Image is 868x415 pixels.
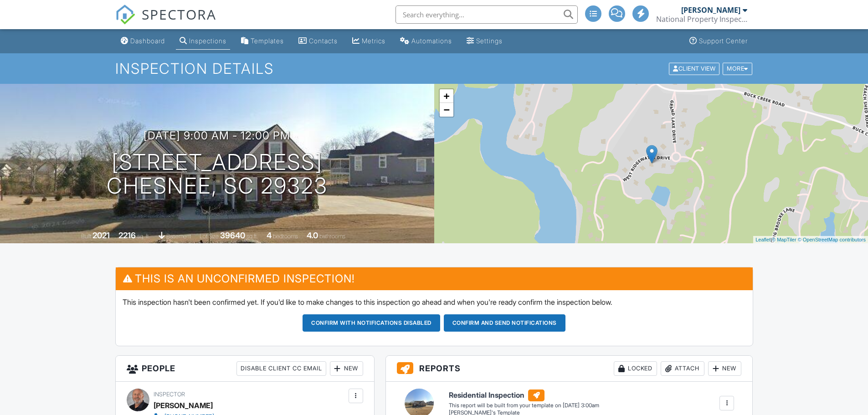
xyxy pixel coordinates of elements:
[200,233,219,240] span: Lot Size
[463,33,506,50] a: Settings
[386,356,753,382] h3: Reports
[116,356,374,382] h3: People
[189,37,226,45] div: Inspections
[236,361,326,376] div: Disable Client CC Email
[176,33,230,50] a: Inspections
[267,231,272,240] div: 4
[396,33,456,50] a: Automations (Advanced)
[92,231,110,240] div: 2021
[247,233,258,240] span: sq.ft.
[395,5,578,24] input: Search everything...
[449,402,599,409] div: This report will be built from your template on [DATE] 3:00am
[142,5,216,24] span: SPECTORA
[686,33,751,50] a: Support Center
[154,391,185,398] span: Inspector
[117,33,169,50] a: Dashboard
[440,89,453,103] a: Zoom in
[656,15,747,24] div: National Property Inspections Greenville-Spartanburg
[166,233,191,240] span: basement
[755,237,770,242] a: Leaflet
[237,33,288,50] a: Templates
[115,12,216,31] a: SPECTORA
[115,61,753,77] h1: Inspection Details
[772,237,796,242] a: © MapTiler
[449,389,599,401] h6: Residential Inspection
[614,361,657,376] div: Locked
[251,37,284,45] div: Templates
[154,399,213,412] div: [PERSON_NAME]
[349,33,389,50] a: Metrics
[476,37,503,45] div: Settings
[362,37,385,45] div: Metrics
[307,231,318,240] div: 4.0
[144,129,290,142] h3: [DATE] 9:00 am - 12:00 pm
[661,361,704,376] div: Attach
[295,33,341,50] a: Contacts
[753,236,868,244] div: |
[668,65,722,72] a: Client View
[681,5,740,15] div: [PERSON_NAME]
[303,314,440,332] button: Confirm with notifications disabled
[273,233,298,240] span: bedrooms
[444,314,565,332] button: Confirm and send notifications
[330,361,363,376] div: New
[669,62,719,75] div: Client View
[723,62,752,75] div: More
[118,231,136,240] div: 2216
[440,103,453,117] a: Zoom out
[81,233,91,240] span: Built
[309,37,338,45] div: Contacts
[137,233,150,240] span: sq. ft.
[130,37,165,45] div: Dashboard
[699,37,748,45] div: Support Center
[107,150,328,199] h1: [STREET_ADDRESS] Chesnee, SC 29323
[220,231,245,240] div: 39640
[411,37,452,45] div: Automations
[116,267,753,290] h3: This is an Unconfirmed Inspection!
[798,237,866,242] a: © OpenStreetMap contributors
[123,297,746,307] p: This inspection hasn't been confirmed yet. If you'd like to make changes to this inspection go ah...
[115,5,135,25] img: The Best Home Inspection Software - Spectora
[708,361,741,376] div: New
[319,233,345,240] span: bathrooms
